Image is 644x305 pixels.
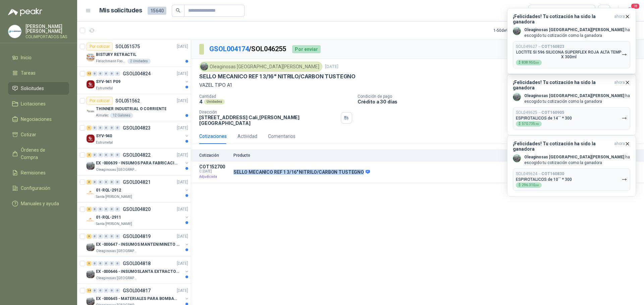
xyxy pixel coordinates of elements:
[21,69,36,77] span: Tareas
[199,73,356,80] p: SELLO MECANICO REF 1 3/16" NITRILO/CARBON TUSTEGNO
[104,288,109,293] div: 0
[513,141,611,152] h3: ¡Felicidades! Tu cotización ha sido la ganadora
[96,140,113,145] p: Estrumetal
[96,167,138,172] p: Oleaginosas [GEOGRAPHIC_DATA][PERSON_NAME]
[8,51,69,64] a: Inicio
[98,153,103,157] div: 0
[493,25,537,36] div: 1 - 50 de 9321
[104,234,109,239] div: 0
[177,206,188,213] p: [DATE]
[516,177,572,182] p: ESPIROTALICOS de 10´´ * 300
[87,207,92,212] div: 3
[541,171,564,176] b: COT160830
[614,14,625,24] span: ahora
[109,126,114,130] div: 0
[176,8,180,13] span: search
[96,79,120,85] p: SYV-941 P09
[516,44,564,49] p: SOL049627 →
[87,151,190,172] a: 2 0 0 0 0 0 GSOL004822[DATE] Company LogoEX -000639 - INSUMOS PARA FABRICACION DE MALLA TAMOleagi...
[123,288,151,293] p: GSOL004817
[8,182,69,195] a: Configuración
[98,126,103,130] div: 0
[98,207,103,212] div: 0
[524,154,630,166] p: ha escogido tu cotización como la ganadora
[96,187,121,194] p: 01-RQL-2912
[199,62,322,72] div: Oleaginosas [GEOGRAPHIC_DATA][PERSON_NAME]
[115,126,120,130] div: 0
[25,35,69,39] p: COLIMPORTADOS SAS
[109,71,114,76] div: 0
[115,71,120,76] div: 0
[104,207,109,212] div: 0
[8,82,69,95] a: Solicitudes
[524,27,630,39] p: ha escogido tu cotización como la ganadora
[199,94,352,99] p: Cantidad
[8,97,69,110] a: Licitaciones
[110,113,133,118] div: 12 Galones
[8,113,69,126] a: Negociaciones
[21,200,59,207] span: Manuales y ayuda
[115,234,120,239] div: 0
[96,269,179,275] p: EX -000646 - INSUMOSLANTA EXTRACTORA
[199,115,338,126] p: [STREET_ADDRESS] Cali , [PERSON_NAME][GEOGRAPHIC_DATA]
[21,184,50,192] span: Configuración
[233,169,370,175] p: SELLO MECANICO REF 1 3/16" NITRILO/CARBON TUSTEGNO
[109,234,114,239] div: 0
[127,59,151,64] div: 2 Unidades
[87,97,113,105] div: Por cotizar
[92,126,97,130] div: 0
[524,93,630,104] p: ha escogido tu cotización como la ganadora
[123,234,151,239] p: GSOL004819
[177,233,188,240] p: [DATE]
[115,180,120,184] div: 0
[87,234,92,239] div: 3
[199,133,227,140] div: Cotizaciones
[513,93,521,101] img: Company Logo
[96,86,113,91] p: Estrumetal
[109,288,114,293] div: 0
[535,61,539,64] span: ,00
[513,107,630,130] button: SOL049625→COT160905ESPIROTALICOS de 14´´ * 300$570.735,90
[325,64,338,70] p: [DATE]
[87,71,92,76] div: 12
[614,141,625,152] span: ahora
[87,135,95,143] img: Company Logo
[516,116,572,121] p: ESPIROTALICOS de 14´´ * 300
[98,180,103,184] div: 0
[21,146,63,161] span: Órdenes de Compra
[87,80,95,88] img: Company Logo
[98,71,103,76] div: 0
[507,74,636,135] button: ¡Felicidades! Tu cotización ha sido la ganadoraahora Company LogoOleaginosas [GEOGRAPHIC_DATA][PE...
[237,133,257,140] div: Actividad
[177,98,188,104] p: [DATE]
[92,180,97,184] div: 0
[268,133,296,140] div: Comentarios
[104,153,109,157] div: 0
[87,216,95,224] img: Company Logo
[98,288,103,293] div: 0
[21,54,32,61] span: Inicio
[104,71,109,76] div: 0
[21,131,36,138] span: Cotizar
[123,207,151,212] p: GSOL004820
[516,110,564,115] p: SOL049625 →
[358,94,641,99] p: Condición de pago
[199,110,338,115] p: Dirección
[533,7,547,14] div: Todas
[96,276,138,281] p: Oleaginosas [GEOGRAPHIC_DATA][PERSON_NAME]
[513,14,611,24] h3: ¡Felicidades! Tu cotización ha sido la ganadora
[92,71,97,76] div: 0
[516,171,564,176] p: SOL049624 →
[98,261,103,266] div: 0
[177,125,188,131] p: [DATE]
[104,180,109,184] div: 0
[8,128,69,141] a: Cotizar
[513,168,630,191] button: SOL049624→COT160830ESPIROTALICOS de 10´´ * 300$296.310,00
[87,232,190,254] a: 3 0 0 0 0 0 GSOL004819[DATE] Company LogoEX -000647 - INSUMOS MANTENIMINETO MECANICOOleaginosas [...
[513,41,630,68] button: SOL049627→COT160823LOCTITE SI 596 SILICONA SUPERFLEX ROJA ALTA TEMP X 300ml$838.950,00
[201,63,208,70] img: Company Logo
[123,180,151,184] p: GSOL004821
[109,180,114,184] div: 0
[92,153,97,157] div: 0
[123,153,151,157] p: GSOL004822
